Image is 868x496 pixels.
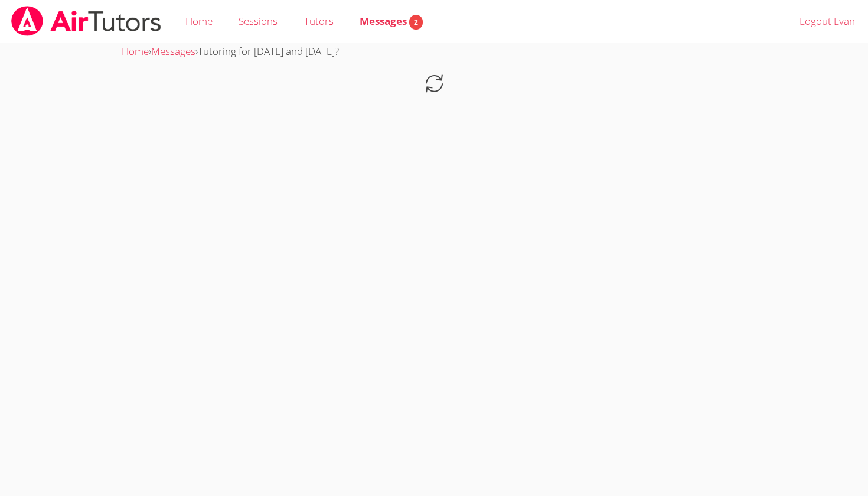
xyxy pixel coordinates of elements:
a: Messages [151,44,195,58]
div: › › [122,43,746,60]
img: airtutors_banner-c4298cdbf04f3fff15de1276eac7730deb9818008684d7c2e4769d2f7ddbe033.png [10,6,162,36]
span: Tutoring for [DATE] and [DATE]? [198,44,339,58]
span: 2 [409,15,423,30]
a: Home [122,44,149,58]
span: Messages [360,14,423,28]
